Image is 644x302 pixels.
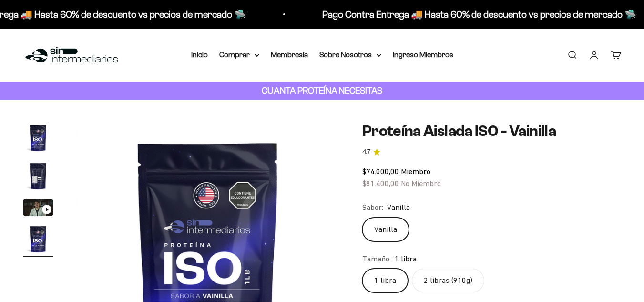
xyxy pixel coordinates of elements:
[23,224,53,254] img: Proteína Aislada ISO - Vainilla
[401,179,441,187] span: No Miembro
[387,201,410,214] span: Vanilla
[23,123,53,153] img: Proteína Aislada ISO - Vainilla
[395,253,417,265] span: 1 libra
[23,224,53,257] button: Ir al artículo 4
[362,147,621,157] a: 4.74.7 de 5.0 estrellas
[362,147,370,157] span: 4.7
[219,49,259,61] summary: Comprar
[362,167,399,176] span: $74.000,00
[191,51,208,59] a: Inicio
[393,51,453,59] a: Ingreso Miembros
[23,161,53,191] img: Proteína Aislada ISO - Vainilla
[23,161,53,194] button: Ir al artículo 2
[319,49,381,61] summary: Sobre Nosotros
[262,85,382,95] strong: CUANTA PROTEÍNA NECESITAS
[362,179,399,187] span: $81.400,00
[401,167,430,176] span: Miembro
[322,7,636,22] p: Pago Contra Entrega 🚚 Hasta 60% de descuento vs precios de mercado 🛸
[23,123,53,156] button: Ir al artículo 1
[362,123,621,139] h1: Proteína Aislada ISO - Vainilla
[362,253,391,265] legend: Tamaño:
[271,51,308,59] a: Membresía
[23,199,53,219] button: Ir al artículo 3
[362,201,383,214] legend: Sabor:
